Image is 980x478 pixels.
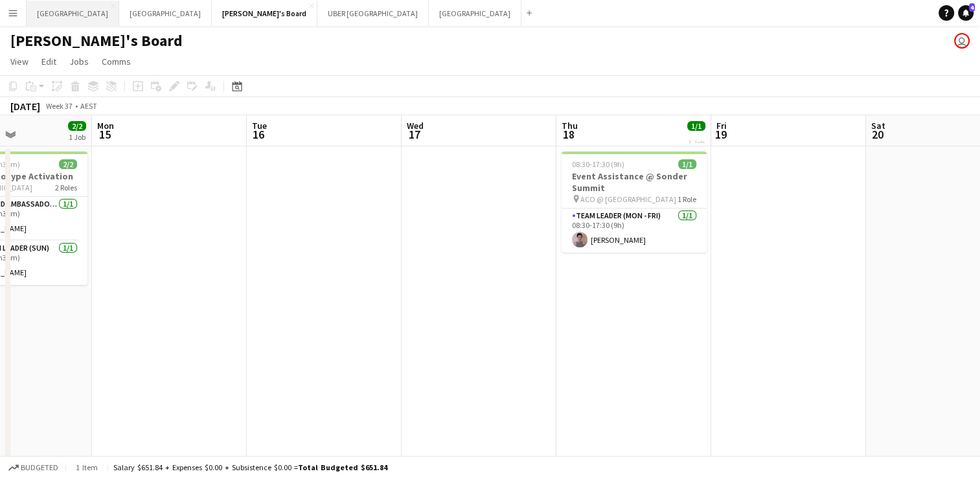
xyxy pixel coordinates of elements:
span: ACO @ [GEOGRAPHIC_DATA] [580,194,676,204]
span: 15 [95,127,114,142]
span: Sat [871,120,885,131]
span: 2/2 [59,159,77,169]
button: [PERSON_NAME]'s Board [212,1,317,26]
span: 2/2 [68,121,86,131]
span: 4 [969,3,975,12]
a: Comms [97,53,136,70]
span: Week 37 [43,101,75,111]
div: AEST [80,101,97,111]
span: 19 [714,127,727,142]
h3: Event Assistance @ Sonder Summit [562,170,707,194]
button: UBER [GEOGRAPHIC_DATA] [317,1,429,26]
h1: [PERSON_NAME]'s Board [10,31,183,51]
span: 18 [560,127,578,142]
span: 1 item [71,462,102,472]
app-user-avatar: Tennille Moore [954,33,970,49]
span: Edit [41,56,56,67]
span: Mon [97,120,114,131]
span: 16 [250,127,267,142]
a: View [5,53,34,70]
span: 20 [869,127,885,142]
div: [DATE] [10,100,40,113]
div: Salary $651.84 + Expenses $0.00 + Subsistence $0.00 = [113,462,387,472]
app-job-card: 08:30-17:30 (9h)1/1Event Assistance @ Sonder Summit ACO @ [GEOGRAPHIC_DATA]1 RoleTeam Leader (Mon... [562,152,707,253]
span: Comms [102,56,131,67]
span: Total Budgeted $651.84 [298,462,387,472]
span: Budgeted [21,463,58,472]
span: 1/1 [678,159,696,169]
span: Wed [407,120,424,131]
span: 17 [405,127,424,142]
button: [GEOGRAPHIC_DATA] [27,1,119,26]
span: Thu [562,120,578,131]
span: 1 Role [678,194,696,204]
div: 1 Job [69,132,85,142]
span: 1/1 [687,121,705,131]
span: Fri [716,120,727,131]
span: Jobs [69,56,89,67]
a: 4 [958,5,974,21]
a: Edit [36,53,62,70]
button: Budgeted [6,461,60,475]
a: Jobs [64,53,94,70]
button: [GEOGRAPHIC_DATA] [429,1,521,26]
span: Tue [252,120,267,131]
span: 2 Roles [55,183,77,192]
div: 1 Job [688,132,705,142]
span: View [10,56,28,67]
app-card-role: Team Leader (Mon - Fri)1/108:30-17:30 (9h)[PERSON_NAME] [562,209,707,253]
span: 08:30-17:30 (9h) [572,159,624,169]
button: [GEOGRAPHIC_DATA] [119,1,212,26]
